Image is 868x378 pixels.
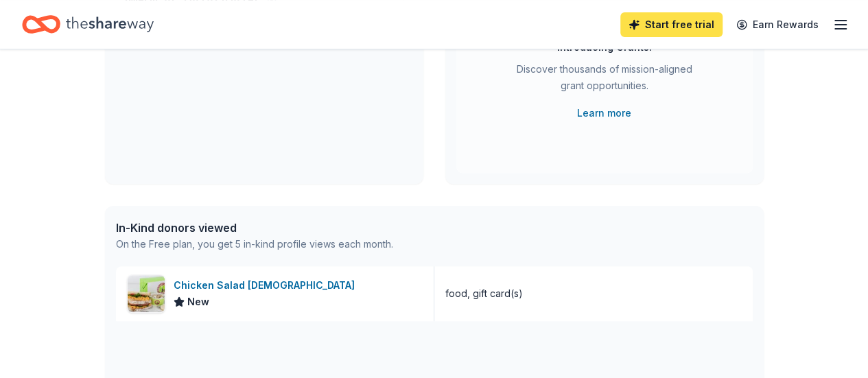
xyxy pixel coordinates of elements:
img: Image for Chicken Salad Chick [128,275,165,312]
div: In-Kind donors viewed [116,220,393,236]
div: Discover thousands of mission-aligned grant opportunities. [511,61,698,99]
span: New [187,294,209,310]
div: On the Free plan, you get 5 in-kind profile views each month. [116,236,393,252]
a: Home [22,8,154,40]
a: Earn Rewards [728,12,827,37]
div: food, gift card(s) [445,285,523,302]
a: Learn more [577,105,631,121]
a: Start free trial [620,12,723,37]
div: Chicken Salad [DEMOGRAPHIC_DATA] [174,277,360,294]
